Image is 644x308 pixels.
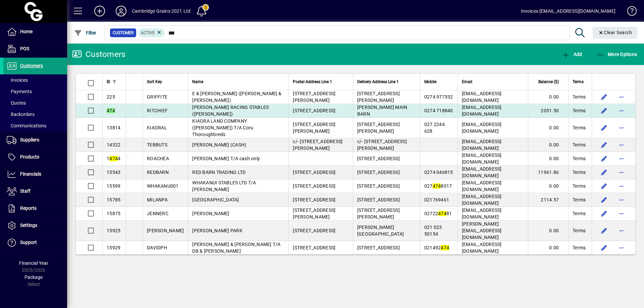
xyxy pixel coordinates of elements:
span: [EMAIL_ADDRESS][DOMAIN_NAME] [462,180,502,192]
span: E & [PERSON_NAME] ([PERSON_NAME] & [PERSON_NAME]) [192,91,281,103]
span: [PERSON_NAME][EMAIL_ADDRESS][DOMAIN_NAME] [462,221,502,240]
span: 15925 [107,228,120,233]
span: [EMAIL_ADDRESS][DOMAIN_NAME] [462,194,502,206]
button: Clear [593,27,638,39]
td: 0.00 [528,152,568,166]
span: Sort Key [147,78,162,85]
button: More options [616,167,627,178]
td: 0.00 [528,221,568,241]
a: Backorders [3,109,67,120]
span: [STREET_ADDRESS] [357,156,400,161]
div: Cambridge Grains 2021 Ltd [132,6,191,16]
span: 15785 [107,197,120,202]
span: 02722 81 [424,211,452,216]
span: More Options [596,52,637,57]
a: Home [3,23,67,40]
span: [STREET_ADDRESS] [293,245,335,250]
span: [STREET_ADDRESS][PERSON_NAME] [293,207,335,220]
span: Payments [7,89,32,94]
span: [STREET_ADDRESS] [357,170,400,175]
span: MILANPA [147,197,168,202]
span: c/- [STREET_ADDRESS][PERSON_NAME] [293,139,342,151]
span: [EMAIL_ADDRESS][DOMAIN_NAME] [462,242,502,254]
span: 027 8017 [424,183,452,189]
span: Balance ($) [538,78,559,85]
span: Customer [113,29,133,36]
a: POS [3,41,67,57]
span: [STREET_ADDRESS] [293,197,335,202]
span: [PERSON_NAME] & [PERSON_NAME] T/A DB & [PERSON_NAME] [192,242,280,254]
span: [STREET_ADDRESS] [293,228,335,233]
span: [STREET_ADDRESS] [357,197,400,202]
span: [PERSON_NAME] [192,211,229,216]
span: Suppliers [20,137,39,142]
span: Terms [573,107,586,114]
span: 15929 [107,245,120,250]
td: 11961.86 [528,166,568,179]
span: GRIFFITE [147,94,167,100]
button: Edit [599,105,609,116]
span: [PERSON_NAME] T/A cash only [192,156,260,161]
span: Terms [573,196,586,203]
div: ID [107,78,122,85]
span: REDBARN [147,170,169,175]
span: Filter [74,30,97,36]
button: More Options [595,48,639,60]
span: Delivery Address Line 1 [357,78,399,85]
span: Terms [573,78,584,85]
span: Terms [573,169,586,176]
a: Knowledge Base [622,1,636,23]
button: Add [89,5,110,17]
span: 13814 [107,125,120,130]
span: Terms [573,155,586,162]
span: RED BARN TRADING LTD [192,170,246,175]
span: ROACHEA [147,156,169,161]
span: [PERSON_NAME] (CASH) [192,142,246,147]
em: 474 [433,183,441,189]
button: More options [616,242,627,253]
span: Products [20,154,39,160]
button: Edit [599,194,609,205]
button: More options [616,122,627,133]
a: Products [3,149,67,166]
span: Terms [573,183,586,189]
span: 225 [107,94,115,100]
span: Communications [7,123,46,128]
a: Support [3,234,67,251]
span: TEBBUTS [147,142,167,147]
button: More options [616,208,627,219]
a: Suppliers [3,132,67,148]
div: Mobile [424,78,453,85]
span: RITCHIEF [147,108,168,113]
td: 2114.57 [528,193,568,207]
span: KIAORAL [147,125,167,130]
td: 0.00 [528,179,568,193]
em: 474 [441,245,449,250]
span: [STREET_ADDRESS] [357,245,400,250]
td: 0.00 [528,138,568,152]
a: Payments [3,86,67,97]
em: 474 [109,156,118,161]
span: JENNERC [147,211,168,216]
span: Active [141,30,155,35]
span: Support [20,240,37,245]
span: 15875 [107,211,120,216]
button: More options [616,225,627,236]
span: [PERSON_NAME] PARK [192,228,243,233]
td: 2051.50 [528,104,568,118]
span: Terms [573,244,586,251]
span: [EMAIL_ADDRESS][DOMAIN_NAME] [462,207,502,220]
button: Edit [599,181,609,191]
button: Edit [599,242,609,253]
button: Filter [72,27,98,39]
button: More options [616,194,627,205]
span: [EMAIL_ADDRESS][DOMAIN_NAME] [462,166,502,178]
td: 0.00 [528,90,568,104]
span: Terms [573,210,586,217]
button: Edit [599,153,609,164]
span: Add [562,52,582,57]
button: More options [616,105,627,116]
span: Package [24,274,43,280]
span: Financial Year [19,260,48,266]
button: Edit [599,208,609,219]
